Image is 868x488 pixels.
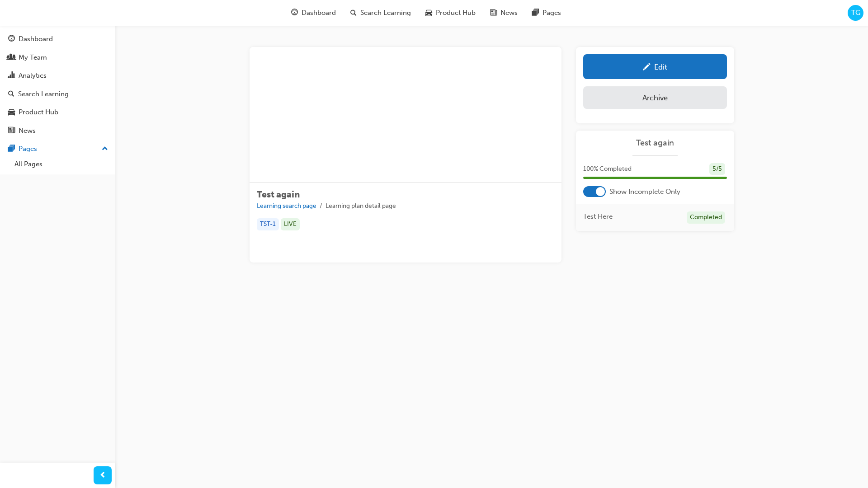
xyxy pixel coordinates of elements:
div: Analytics [19,70,47,81]
span: people-icon [8,54,15,62]
div: Archive [642,93,668,102]
div: Edit [654,62,667,71]
a: My Team [4,49,112,66]
button: TG [848,5,863,21]
span: news-icon [490,7,497,19]
div: TST-1 [257,218,279,230]
button: DashboardMy TeamAnalyticsSearch LearningProduct HubNews [4,29,112,141]
span: search-icon [8,90,14,99]
span: up-icon [102,143,108,155]
div: Search Learning [18,89,69,99]
a: Search Learning [4,86,112,103]
a: Product Hub [4,104,112,121]
button: Archive [583,86,727,109]
a: Dashboard [4,31,112,47]
span: Pages [542,8,561,18]
div: LIVE [281,218,300,230]
span: Search Learning [360,8,411,18]
a: news-iconNews [483,4,525,22]
span: pencil-icon [643,63,651,72]
span: Test again [257,189,300,200]
span: chart-icon [8,72,15,80]
span: Show Incomplete Only [609,187,680,197]
a: All Pages [11,157,112,171]
li: Learning plan detail page [325,201,396,211]
a: pages-iconPages [525,4,568,22]
div: Pages [19,144,37,154]
span: Product Hub [436,8,476,18]
span: 100 % Completed [583,164,632,174]
div: Product Hub [19,107,58,117]
a: search-iconSearch Learning [343,4,418,22]
a: Edit [583,54,727,79]
a: Learning search page [257,202,316,210]
span: search-icon [350,7,357,19]
span: prev-icon [99,470,106,481]
a: News [4,122,112,139]
div: Completed [687,211,725,224]
a: guage-iconDashboard [284,4,343,22]
div: 5 / 5 [709,163,725,175]
button: Pages [4,141,112,157]
span: Dashboard [302,8,336,18]
a: car-iconProduct Hub [418,4,483,22]
span: guage-icon [8,35,15,43]
div: My Team [19,52,47,63]
div: Dashboard [19,34,53,44]
span: news-icon [8,127,15,135]
a: Analytics [4,67,112,84]
span: guage-icon [291,7,298,19]
span: pages-icon [8,145,15,153]
span: pages-icon [532,7,539,19]
span: Test Here [583,211,613,222]
span: car-icon [425,7,432,19]
span: News [500,8,518,18]
div: News [19,126,36,136]
span: car-icon [8,108,15,117]
span: TG [851,8,860,18]
a: Test again [583,138,727,148]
